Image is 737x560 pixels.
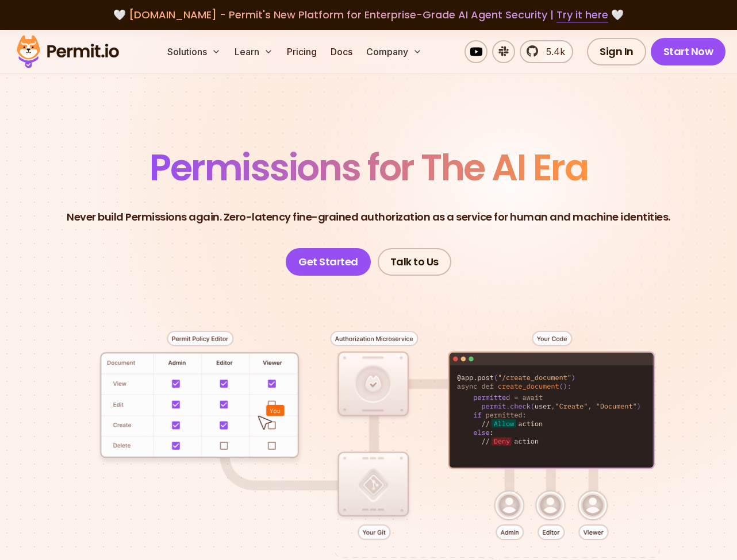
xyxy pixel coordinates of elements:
p: Never build Permissions again. Zero-latency fine-grained authorization as a service for human and... [67,209,670,225]
a: Docs [326,40,357,63]
span: [DOMAIN_NAME] - Permit's New Platform for Enterprise-Grade AI Agent Security | [129,7,608,22]
span: 5.4k [539,45,565,59]
a: Talk to Us [378,248,451,276]
a: Pricing [282,40,321,63]
a: Start Now [651,38,726,65]
a: Try it here [556,7,608,22]
div: 🤍 🤍 [28,7,709,23]
a: Get Started [286,248,371,276]
a: Sign In [587,38,646,65]
button: Learn [230,40,278,63]
span: Permissions for The AI Era [149,142,588,193]
button: Solutions [163,40,225,63]
a: 5.4k [520,40,573,63]
img: Permit logo [11,32,124,71]
button: Company [362,40,427,63]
